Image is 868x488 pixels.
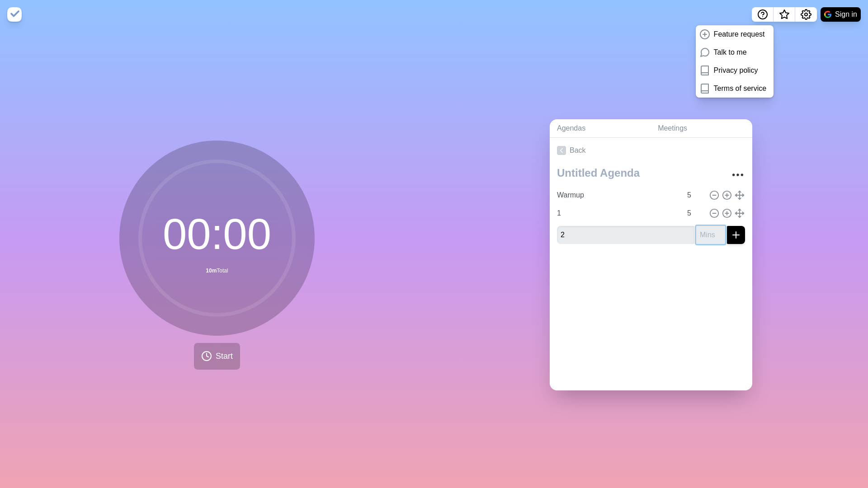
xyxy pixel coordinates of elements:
[795,7,817,22] button: Settings
[216,350,233,362] span: Start
[553,204,682,222] input: Name
[550,138,752,163] a: Back
[821,7,861,22] button: Sign in
[696,61,774,80] a: Privacy policy
[550,119,651,138] a: Agendas
[553,186,682,204] input: Name
[684,186,705,204] input: Mins
[696,25,774,43] a: Feature request
[696,226,725,244] input: Mins
[714,83,766,94] p: Terms of service
[557,226,694,244] input: Name
[684,204,705,222] input: Mins
[714,65,758,76] p: Privacy policy
[194,343,240,370] button: Start
[752,7,774,22] button: Help
[7,7,22,22] img: timeblocks logo
[714,29,765,40] p: Feature request
[729,166,747,184] button: More
[824,11,831,18] img: google logo
[696,80,774,98] a: Terms of service
[714,47,747,58] p: Talk to me
[774,7,795,22] button: What’s new
[651,119,752,138] a: Meetings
